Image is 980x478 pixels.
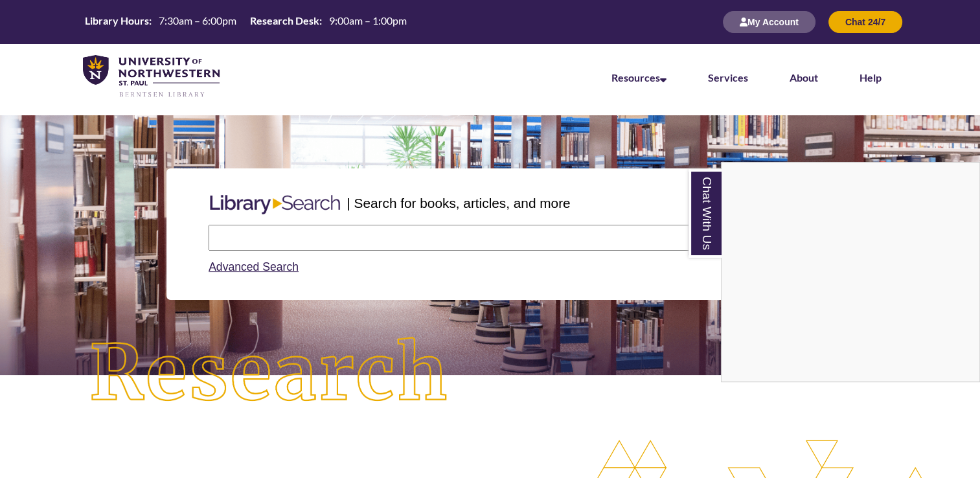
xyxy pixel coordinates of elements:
[689,169,722,258] a: Chat With Us
[721,162,980,382] div: Chat With Us
[611,71,667,84] a: Resources
[83,55,220,98] img: UNWSP Library Logo
[722,163,979,381] iframe: Chat Widget
[860,71,882,84] a: Help
[708,71,748,84] a: Services
[790,71,818,84] a: About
